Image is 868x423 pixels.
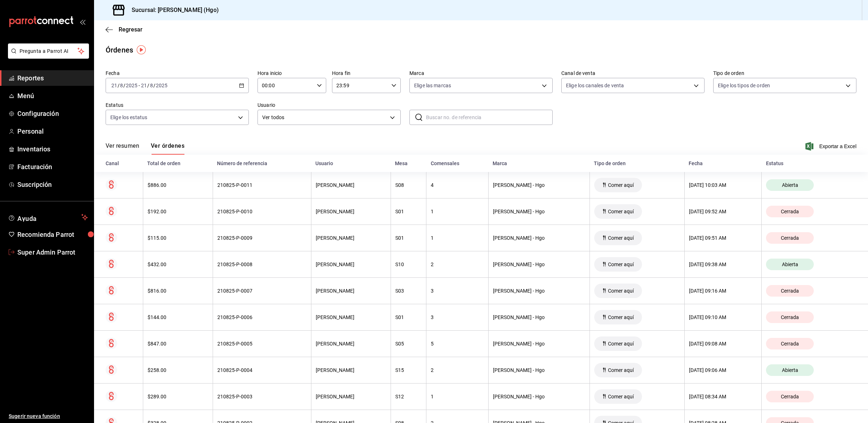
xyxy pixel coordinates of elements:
button: open_drawer_menu [80,19,85,25]
div: 4 [431,182,484,188]
div: Órdenes [106,45,133,55]
div: 210825-P-0008 [217,261,307,267]
div: $115.00 [148,235,208,241]
div: [DATE] 09:10 AM [689,314,757,320]
div: Fecha [689,160,757,166]
span: Menú [17,91,88,101]
div: $886.00 [148,182,208,188]
div: [PERSON_NAME] [316,314,386,320]
div: $192.00 [148,209,208,214]
span: - [139,83,140,88]
a: Pregunta a Parrot AI [5,53,89,60]
span: Comer aquí [605,182,637,188]
span: Cerrada [778,341,802,347]
div: [PERSON_NAME] [316,394,386,399]
div: 3 [431,288,484,294]
div: [PERSON_NAME] - Hgo [493,367,585,373]
span: Personal [17,126,88,136]
span: Abierta [779,182,801,188]
span: Comer aquí [605,288,637,294]
div: 1 [431,209,484,214]
span: Ayuda [17,213,78,222]
span: Elige las marcas [414,82,451,89]
div: [DATE] 08:34 AM [689,394,757,399]
span: / [147,83,149,88]
span: Regresar [119,26,142,33]
span: Comer aquí [605,235,637,241]
div: S01 [395,235,422,241]
div: [PERSON_NAME] - Hgo [493,235,585,241]
div: 1 [431,235,484,241]
button: Exportar a Excel [807,142,856,151]
div: S10 [395,261,422,267]
button: Regresar [106,26,142,33]
div: 210825-P-0007 [217,288,307,294]
button: Pregunta a Parrot AI [8,43,89,59]
input: -- [150,83,153,88]
div: [PERSON_NAME] - Hgo [493,341,585,347]
div: [PERSON_NAME] [316,209,386,214]
div: 210825-P-0005 [217,341,307,347]
span: Sugerir nueva función [9,412,88,420]
div: 210825-P-0011 [217,182,307,188]
span: / [153,83,156,88]
div: Comensales [431,160,484,166]
div: Número de referencia [217,160,307,166]
div: Total de orden [147,160,208,166]
span: Ver todos [262,114,387,121]
span: Inventarios [17,144,88,154]
input: -- [120,83,123,88]
label: Hora fin [332,71,401,76]
div: 210825-P-0003 [217,394,307,399]
input: -- [141,83,147,88]
div: [DATE] 09:51 AM [689,235,757,241]
span: / [123,83,125,88]
div: Canal [106,160,139,166]
img: Tooltip marker [137,45,146,54]
span: Comer aquí [605,367,637,373]
div: S03 [395,288,422,294]
input: Buscar no. de referencia [426,110,553,125]
span: Reportes [17,73,88,83]
span: Super Admin Parrot [17,247,88,257]
div: 1 [431,394,484,399]
div: navigation tabs [106,142,184,155]
div: [PERSON_NAME] - Hgo [493,261,585,267]
div: [PERSON_NAME] [316,288,386,294]
label: Fecha [106,71,249,76]
div: [DATE] 09:08 AM [689,341,757,347]
div: [PERSON_NAME] [316,261,386,267]
span: Comer aquí [605,314,637,320]
span: Cerrada [778,394,802,399]
div: [PERSON_NAME] - Hgo [493,288,585,294]
div: [DATE] 09:38 AM [689,261,757,267]
label: Hora inicio [258,71,326,76]
span: Comer aquí [605,261,637,267]
div: S12 [395,394,422,399]
div: [DATE] 09:06 AM [689,367,757,373]
div: $847.00 [148,341,208,347]
div: Marca [493,160,585,166]
span: Cerrada [778,288,802,294]
span: Comer aquí [605,209,637,214]
input: ---- [125,83,138,88]
div: [PERSON_NAME] [316,341,386,347]
h3: Sucursal: [PERSON_NAME] (Hgo) [126,6,219,14]
div: 3 [431,314,484,320]
div: 210825-P-0004 [217,367,307,373]
div: S01 [395,314,422,320]
div: $816.00 [148,288,208,294]
div: $289.00 [148,394,208,399]
span: Configuración [17,109,88,118]
div: S05 [395,341,422,347]
div: [PERSON_NAME] - Hgo [493,394,585,399]
label: Marca [409,71,553,76]
div: Mesa [395,160,422,166]
div: S15 [395,367,422,373]
div: 5 [431,341,484,347]
span: Elige los estatus [110,114,147,121]
button: Ver órdenes [151,142,184,155]
span: Elige los tipos de orden [718,82,770,89]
